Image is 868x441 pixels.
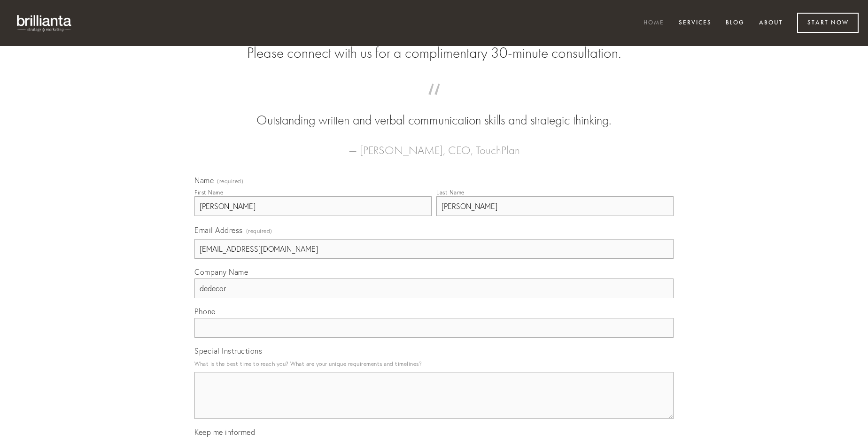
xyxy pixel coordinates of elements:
[637,15,670,31] a: Home
[194,346,262,356] span: Special Instructions
[246,224,272,237] span: (required)
[194,267,248,277] span: Company Name
[797,13,859,33] a: Start Now
[720,15,751,31] a: Blog
[753,15,789,31] a: About
[194,176,214,185] span: Name
[194,189,223,196] div: First Name
[209,93,659,130] blockquote: Outstanding written and verbal communication skills and strategic thinking.
[673,15,718,31] a: Services
[9,9,80,37] img: brillianta - research, strategy, marketing
[194,357,674,370] p: What is the best time to reach you? What are your unique requirements and timelines?
[209,130,659,160] figcaption: — [PERSON_NAME], CEO, TouchPlan
[209,93,659,111] span: “
[436,189,465,196] div: Last Name
[194,427,255,437] span: Keep me informed
[194,225,243,235] span: Email Address
[217,178,243,184] span: (required)
[194,307,216,316] span: Phone
[194,44,674,62] h2: Please connect with us for a complimentary 30-minute consultation.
